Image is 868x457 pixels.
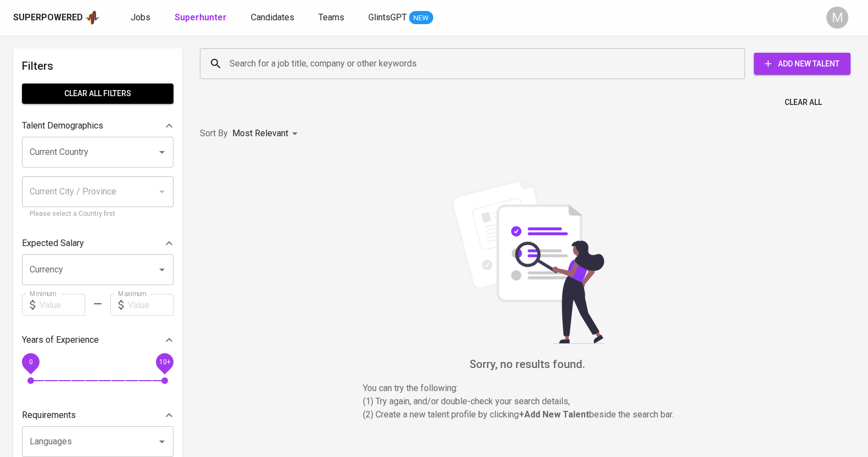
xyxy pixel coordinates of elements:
b: + Add New Talent [519,409,589,420]
span: Add New Talent [763,57,842,71]
div: Requirements [22,404,173,426]
button: Open [154,262,170,277]
b: Superhunter [175,12,227,23]
input: Value [128,294,173,316]
button: Open [154,144,170,160]
a: Jobs [131,11,153,25]
p: Talent Demographics [22,119,103,132]
div: Talent Demographics [22,115,173,137]
img: file_searching.svg [445,179,610,344]
p: Most Relevant [232,127,288,140]
a: Teams [318,11,346,25]
a: Superhunter [175,11,229,25]
a: Superpoweredapp logo [13,9,100,26]
h6: Sorry, no results found. [200,355,855,373]
span: Clear All [785,96,822,109]
h6: Filters [22,57,173,75]
button: Add New Talent [754,53,850,75]
p: Please select a Country first [30,209,166,220]
p: Expected Salary [22,237,84,250]
div: M [826,7,848,29]
span: 0 [29,358,32,366]
button: Clear All filters [22,83,173,104]
div: Expected Salary [22,232,173,254]
p: (2) Create a new talent profile by clicking beside the search bar. [363,408,692,421]
span: Candidates [251,12,294,23]
div: Most Relevant [232,124,301,144]
div: Superpowered [13,12,83,24]
p: Years of Experience [22,333,99,347]
button: Open [154,434,170,449]
button: Clear All [780,92,826,113]
span: Jobs [131,12,150,23]
a: Candidates [251,11,296,25]
p: You can try the following : [363,382,692,395]
p: Requirements [22,409,76,422]
input: Value [40,294,85,316]
span: Clear All filters [31,87,165,101]
p: (1) Try again, and/or double-check your search details, [363,395,692,408]
span: NEW [409,13,433,24]
p: Sort By [200,127,228,140]
span: GlintsGPT [368,12,407,23]
span: Teams [318,12,344,23]
a: GlintsGPT NEW [368,11,433,25]
img: app logo [85,9,100,26]
span: 10+ [159,358,170,366]
div: Years of Experience [22,329,173,351]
